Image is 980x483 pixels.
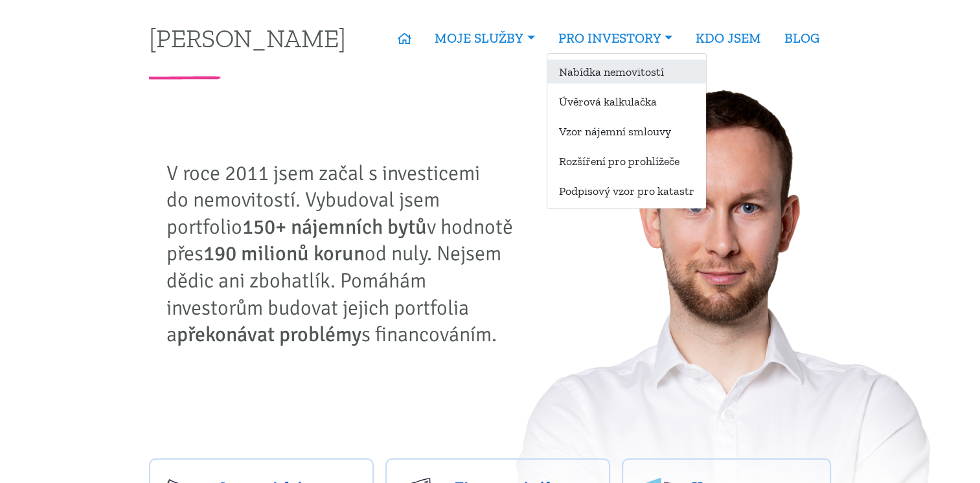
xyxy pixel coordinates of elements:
a: KDO JSEM [684,23,773,53]
a: Nabídka nemovitostí [547,60,706,84]
a: Úvěrová kalkulačka [547,89,706,113]
strong: překonávat problémy [177,322,361,347]
a: Vzor nájemní smlouvy [547,119,706,143]
a: [PERSON_NAME] [149,25,346,51]
p: V roce 2011 jsem začal s investicemi do nemovitostí. Vybudoval jsem portfolio v hodnotě přes od n... [166,160,523,348]
strong: 190 milionů korun [203,241,365,266]
a: Podpisový vzor pro katastr [547,179,706,203]
a: BLOG [773,23,831,53]
strong: 150+ nájemních bytů [242,214,427,240]
a: MOJE SLUŽBY [423,23,546,53]
a: Rozšíření pro prohlížeče [547,149,706,173]
a: PRO INVESTORY [547,23,684,53]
